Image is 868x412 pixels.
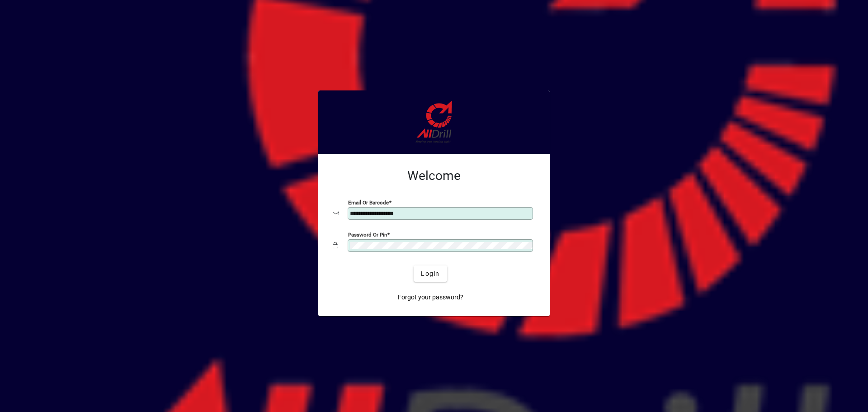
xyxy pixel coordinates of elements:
button: Login [414,265,447,282]
span: Forgot your password? [398,293,463,302]
span: Login [421,269,439,279]
mat-label: Password or Pin [348,232,387,238]
a: Forgot your password? [394,289,467,305]
h2: Welcome [333,168,535,184]
mat-label: Email or Barcode [348,199,389,206]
